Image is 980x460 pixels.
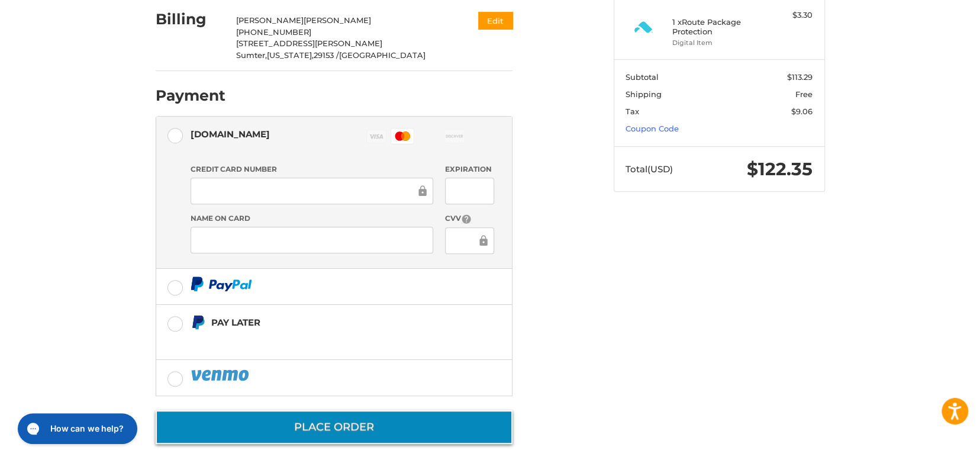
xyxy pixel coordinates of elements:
[156,410,512,444] button: Place Order
[12,409,141,448] iframe: Gorgias live chat messenger
[626,107,639,116] span: Tax
[795,89,813,99] span: Free
[191,315,205,330] img: Pay Later icon
[791,107,813,116] span: $9.06
[236,50,267,60] span: Sumter,
[626,72,659,82] span: Subtotal
[191,213,433,224] label: Name on Card
[445,164,494,175] label: Expiration
[191,368,251,382] img: PayPal icon
[672,38,763,48] li: Digital Item
[191,276,252,291] img: PayPal icon
[787,72,813,82] span: $113.29
[267,50,314,60] span: [US_STATE],
[672,17,763,37] h4: 1 x Route Package Protection
[211,313,438,332] div: Pay Later
[156,10,225,28] h2: Billing
[478,12,512,29] button: Edit
[747,158,813,180] span: $122.35
[191,124,270,144] div: [DOMAIN_NAME]
[445,213,494,224] label: CVV
[626,89,662,99] span: Shipping
[156,86,225,105] h2: Payment
[314,50,339,60] span: 29153 /
[236,38,382,48] span: [STREET_ADDRESS][PERSON_NAME]
[626,163,673,175] span: Total (USD)
[236,15,304,25] span: [PERSON_NAME]
[191,335,438,345] iframe: PayPal Message 1
[236,27,311,37] span: [PHONE_NUMBER]
[191,164,433,175] label: Credit Card Number
[626,124,679,133] a: Coupon Code
[339,50,425,60] span: [GEOGRAPHIC_DATA]
[766,9,813,21] div: $3.30
[304,15,371,25] span: [PERSON_NAME]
